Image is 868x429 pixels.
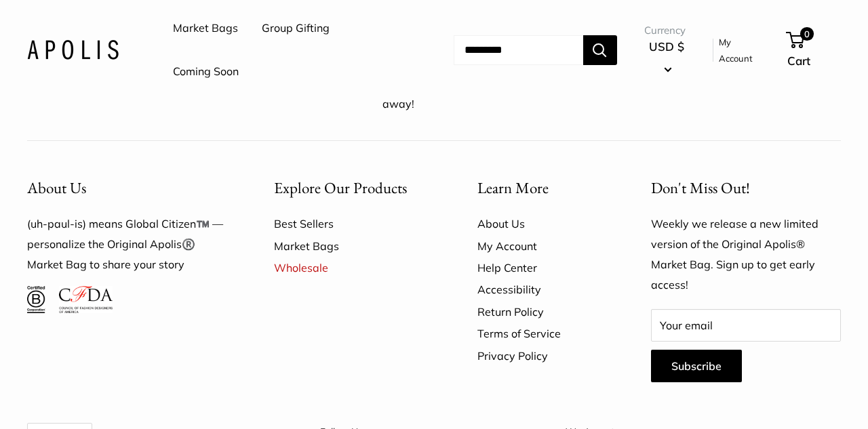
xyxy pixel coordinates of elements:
[477,279,604,300] a: Accessibility
[173,62,239,82] a: Coming Soon
[477,178,549,198] span: Learn More
[651,214,841,295] p: Weekly we release a new limited version of the Original Apolis® Market Bag. Sign up to get early ...
[477,257,604,279] a: Help Center
[262,18,330,39] a: Group Gifting
[644,36,690,79] button: USD $
[651,350,742,382] button: Subscribe
[274,213,430,234] a: Best Sellers
[477,175,604,201] button: Learn More
[644,21,690,40] span: Currency
[719,34,764,67] a: My Account
[274,178,407,198] span: Explore Our Products
[787,28,841,72] a: 0 Cart
[274,175,430,201] button: Explore Our Products
[649,39,684,54] span: USD $
[651,175,841,201] p: Don't Miss Out!
[477,345,604,367] a: Privacy Policy
[59,286,113,313] img: Council of Fashion Designers of America Member
[454,35,583,65] input: Search...
[27,178,86,198] span: About Us
[274,235,430,257] a: Market Bags
[27,214,226,275] p: (uh-paul-is) means Global Citizen™️ — personalize the Original Apolis®️ Market Bag to share your ...
[800,27,813,41] span: 0
[27,40,119,60] img: Apolis
[477,235,604,257] a: My Account
[477,323,604,344] a: Terms of Service
[173,18,238,39] a: Market Bags
[27,286,45,313] img: Certified B Corporation
[583,35,617,65] button: Search
[27,175,226,201] button: About Us
[477,213,604,234] a: About Us
[477,301,604,323] a: Return Policy
[787,54,810,68] span: Cart
[274,257,430,279] a: Wholesale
